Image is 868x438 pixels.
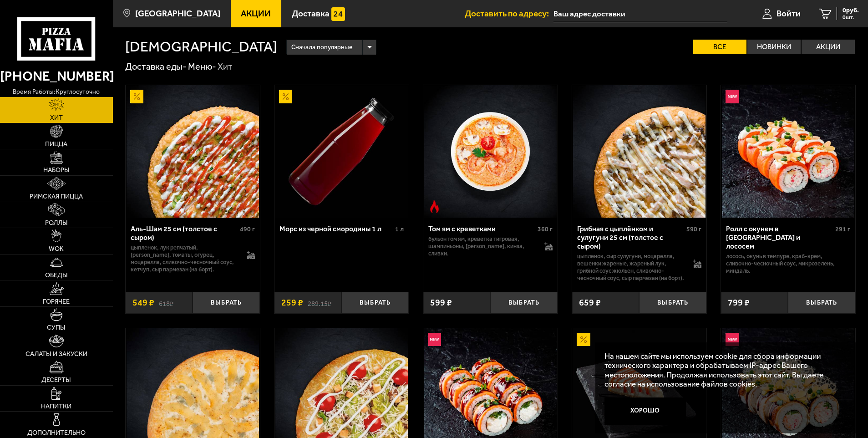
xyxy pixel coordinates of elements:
span: Наборы [43,167,70,173]
span: Дополнительно [27,430,86,436]
span: 590 г [686,225,701,233]
span: 799 ₽ [728,298,750,307]
span: Роллы [45,220,68,226]
button: Выбрать [788,292,855,314]
span: 549 ₽ [132,298,154,307]
a: Доставка еды- [125,61,187,72]
div: Аль-Шам 25 см (толстое с сыром) [131,224,238,242]
button: Выбрать [639,292,706,314]
img: 15daf4d41897b9f0e9f617042186c801.svg [331,7,345,21]
span: 490 г [240,225,255,233]
div: Том ям с креветками [428,224,535,233]
span: 0 руб. [843,7,859,14]
p: цыпленок, лук репчатый, [PERSON_NAME], томаты, огурец, моцарелла, сливочно-чесночный соус, кетчуп... [131,244,238,273]
span: WOK [49,246,64,252]
input: Ваш адрес доставки [553,5,727,22]
span: Доставить по адресу: [465,9,553,18]
span: Римская пицца [30,194,83,200]
p: лосось, окунь в темпуре, краб-крем, сливочно-чесночный соус, микрозелень, миндаль. [726,253,850,275]
label: Новинки [747,40,801,54]
div: Ролл с окунем в [GEOGRAPHIC_DATA] и лососем [726,224,833,250]
button: Выбрать [490,292,558,314]
a: Меню- [188,61,216,72]
a: Острое блюдоТом ям с креветками [423,85,558,218]
label: Акции [802,40,855,54]
img: Том ям с креветками [424,85,557,218]
span: 599 ₽ [430,298,452,307]
img: Аль-Шам 25 см (толстое с сыром) [127,85,259,218]
span: Напитки [41,403,71,410]
span: 291 г [835,225,850,233]
span: Супы [47,325,66,331]
img: Акционный [577,333,590,346]
img: Новинка [726,90,739,103]
span: Пицца [45,141,67,148]
span: [GEOGRAPHIC_DATA] [135,9,220,18]
s: 289.15 ₽ [308,298,331,307]
p: цыпленок, сыр сулугуни, моцарелла, вешенки жареные, жареный лук, грибной соус Жюльен, сливочно-че... [577,253,685,282]
span: Десерты [41,377,71,383]
img: Ролл с окунем в темпуре и лососем [722,85,854,218]
span: 1 л [395,225,404,233]
span: Доставка [292,9,330,18]
span: Сначала популярные [291,39,352,56]
div: Морс из черной смородины 1 л [279,224,393,233]
span: Горячее [43,299,70,305]
img: Острое блюдо [428,200,442,214]
s: 618 ₽ [159,298,173,307]
span: Салаты и закуски [25,351,87,357]
h1: [DEMOGRAPHIC_DATA] [125,40,277,54]
div: Грибная с цыплёнком и сулугуни 25 см (толстое с сыром) [577,224,684,250]
img: Грибная с цыплёнком и сулугуни 25 см (толстое с сыром) [573,85,706,218]
a: НовинкаРолл с окунем в темпуре и лососем [721,85,855,218]
span: Хит [50,115,63,121]
span: Войти [777,9,801,18]
img: Морс из черной смородины 1 л [275,85,408,218]
img: Новинка [428,333,442,346]
button: Выбрать [193,292,260,314]
p: На нашем сайте мы используем cookie для сбора информации технического характера и обрабатываем IP... [604,351,841,389]
span: Акции [241,9,271,18]
span: 0 шт. [843,15,859,20]
button: Выбрать [341,292,409,314]
label: Все [693,40,746,54]
p: бульон том ям, креветка тигровая, шампиньоны, [PERSON_NAME], кинза, сливки. [428,235,536,257]
div: Хит [218,61,233,73]
span: 259 ₽ [281,298,303,307]
a: АкционныйАль-Шам 25 см (толстое с сыром) [126,85,260,218]
span: Обеды [45,272,68,279]
span: 659 ₽ [579,298,601,307]
img: Новинка [726,333,739,346]
img: Акционный [130,90,144,103]
a: Грибная с цыплёнком и сулугуни 25 см (толстое с сыром) [572,85,706,218]
button: Хорошо [604,397,686,425]
a: АкционныйМорс из черной смородины 1 л [274,85,409,218]
span: 360 г [538,225,553,233]
img: Акционный [279,90,293,103]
